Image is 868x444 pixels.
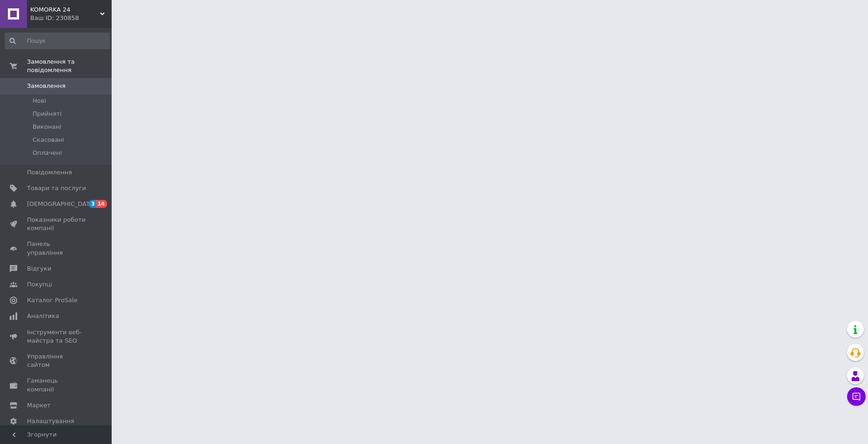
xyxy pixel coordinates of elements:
[33,110,61,118] span: Прийняті
[33,149,62,157] span: Оплачені
[27,184,86,192] span: Товари та послуги
[27,296,77,305] span: Каталог ProSale
[27,168,72,177] span: Повідомлення
[27,312,59,320] span: Аналітика
[27,82,66,90] span: Замовлення
[27,352,86,369] span: Управління сайтом
[33,123,61,131] span: Виконані
[27,200,96,208] span: [DEMOGRAPHIC_DATA]
[33,136,64,144] span: Скасовані
[27,328,86,345] span: Інструменти веб-майстра та SEO
[30,6,100,14] span: KOMORKA 24
[27,240,86,257] span: Панель управління
[27,401,51,410] span: Маркет
[27,377,86,393] span: Гаманець компанії
[96,200,107,208] span: 14
[33,97,46,105] span: Нові
[27,58,112,74] span: Замовлення та повідомлення
[27,280,52,289] span: Покупці
[27,417,74,425] span: Налаштування
[847,387,866,406] button: Чат з покупцем
[27,216,86,232] span: Показники роботи компанії
[27,265,51,273] span: Відгуки
[30,14,112,22] div: Ваш ID: 230858
[5,33,110,49] input: Пошук
[89,200,96,208] span: 3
